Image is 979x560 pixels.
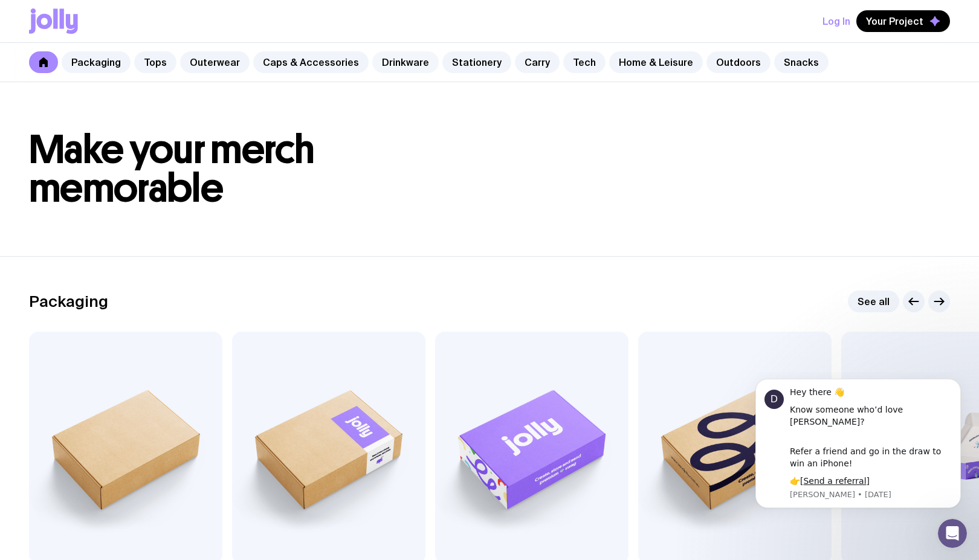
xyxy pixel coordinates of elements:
[134,51,176,73] a: Tops
[29,126,315,212] span: Make your merch memorable
[253,51,369,73] a: Caps & Accessories
[563,51,606,73] a: Tech
[774,51,829,73] a: Snacks
[29,292,108,311] h2: Packaging
[442,51,511,73] a: Stationery
[706,51,771,73] a: Outdoors
[822,10,850,32] button: Log In
[180,51,250,73] a: Outerwear
[848,291,899,312] a: See all
[62,51,131,73] a: Packaging
[938,519,967,548] iframe: Intercom live chat
[515,51,560,73] a: Carry
[866,15,923,27] span: Your Project
[609,51,703,73] a: Home & Leisure
[856,10,950,32] button: Your Project
[372,51,439,73] a: Drinkware
[737,372,979,527] iframe: Intercom notifications message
